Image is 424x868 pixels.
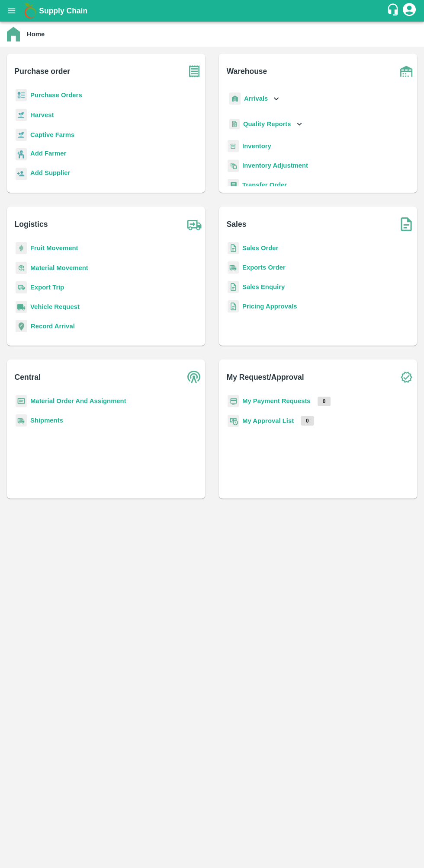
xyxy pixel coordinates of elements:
img: sales [228,242,239,254]
img: harvest [16,128,27,141]
b: Add Supplier [30,169,70,176]
b: Add Farmer [30,150,66,157]
a: Transfer Order [242,181,287,188]
img: central [183,366,205,388]
a: Exports Order [242,264,286,271]
img: inventory [228,159,239,172]
img: whInventory [228,140,239,153]
img: farmer [16,148,27,161]
img: warehouse [395,60,417,82]
img: material [16,261,27,274]
img: check [395,366,417,388]
a: Vehicle Request [30,303,80,310]
img: sales [228,300,239,313]
img: shipments [16,414,27,427]
img: whArrival [229,92,241,105]
img: payment [228,395,239,407]
b: Central [15,371,41,383]
img: sales [228,281,239,293]
a: Sales Order [242,245,278,251]
a: Shipments [30,417,63,424]
div: Arrivals [228,89,281,108]
a: Fruit Movement [30,245,78,251]
b: Warehouse [227,65,267,77]
a: My Payment Requests [242,397,311,404]
img: centralMaterial [16,395,27,407]
img: soSales [395,213,417,235]
a: Supply Chain [39,5,386,17]
b: Home [27,31,45,38]
img: delivery [16,281,27,294]
a: Pricing Approvals [242,303,297,310]
a: Material Movement [30,264,88,271]
a: My Approval List [242,417,294,424]
button: open drawer [2,1,22,21]
b: My Request/Approval [227,371,304,383]
b: Purchase order [15,65,70,77]
img: qualityReport [229,119,240,130]
a: Record Arrival [31,323,75,330]
b: Arrivals [244,95,268,102]
img: recordArrival [16,320,27,332]
img: reciept [16,89,27,102]
img: logo [22,2,39,19]
b: Logistics [15,218,48,230]
a: Export Trip [30,284,64,291]
b: Quality Reports [243,121,291,127]
div: customer-support [386,3,402,19]
a: Purchase Orders [30,92,82,99]
img: truck [183,213,205,235]
p: 0 [301,416,314,426]
a: Harvest [30,111,54,118]
div: Quality Reports [228,115,304,133]
div: account of current user [402,2,417,20]
img: vehicle [16,301,27,313]
img: purchase [183,60,205,82]
img: home [7,27,20,41]
b: Sales [227,218,247,230]
b: Supply Chain [39,6,87,15]
a: Add Farmer [30,149,66,160]
a: Inventory Adjustment [242,162,308,169]
a: Material Order And Assignment [30,397,126,404]
a: Inventory [242,143,271,149]
img: approval [228,414,239,427]
a: Sales Enquiry [242,283,285,290]
img: harvest [16,108,27,121]
p: 0 [318,397,331,406]
img: fruit [16,242,27,254]
img: whTransfer [228,179,239,191]
img: supplier [16,168,27,180]
a: Captive Farms [30,131,74,138]
a: Add Supplier [30,168,70,180]
img: shipments [228,261,239,274]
